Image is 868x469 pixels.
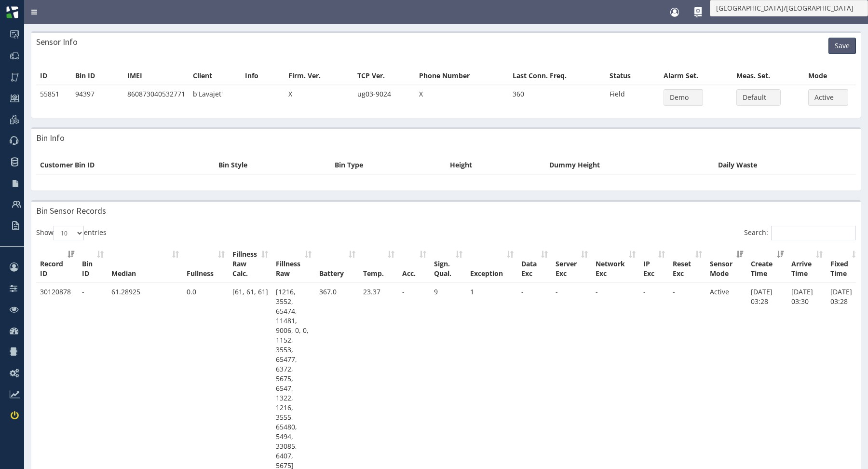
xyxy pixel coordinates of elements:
[189,67,241,85] th: Client
[6,6,19,19] img: evreka_logo_1_HoezNYK_wy30KrO.png
[36,134,65,142] h3: Bin Info
[315,246,359,283] th: Battery: activate to sort column ascending
[660,67,732,85] th: Alarm Set.
[183,246,229,283] th: Fullness: activate to sort column ascending
[78,246,108,283] th: Bin ID: activate to sort column ascending
[706,246,747,283] th: Sensor Mode: activate to sort column ascending
[123,85,189,110] td: 860873040532771
[71,67,123,85] th: Bin ID
[272,246,315,283] th: Fillness Raw: activate to sort column ascending
[241,67,285,85] th: Info
[592,246,639,283] th: Network Exc: activate to sort column ascending
[509,85,606,110] td: 360
[694,7,703,16] div: How Do I Use It?
[804,67,856,85] th: Mode
[669,246,706,283] th: Reset Exc: activate to sort column ascending
[36,207,106,215] h3: Bin Sensor Records
[229,246,272,283] th: Fillness Raw Calc.: activate to sort column ascending
[71,85,123,110] td: 94397
[545,156,714,174] th: Dummy Height
[353,85,416,110] td: ug03-9024
[606,67,660,85] th: Status
[36,246,78,283] th: Record ID: activate to sort column ascending
[285,85,353,110] td: X
[808,89,848,106] button: Active
[446,156,545,174] th: Height
[189,85,241,110] td: b'Lavajet'
[664,89,703,106] button: Demo
[398,246,430,283] th: Acc.: activate to sort column ascending
[743,93,768,102] span: Default
[353,67,416,85] th: TCP Ver.
[606,85,660,110] td: Field
[215,156,331,174] th: Bin Style
[36,156,215,174] th: Customer Bin ID
[415,67,508,85] th: Phone Number
[54,226,84,240] select: Showentries
[36,226,107,240] label: Show entries
[827,246,863,283] th: Fixed Time: activate to sort column ascending
[716,3,855,13] span: [GEOGRAPHIC_DATA]/[GEOGRAPHIC_DATA]
[552,246,592,283] th: Server Exc: activate to sort column ascending
[639,246,669,283] th: IP Exc: activate to sort column ascending
[828,38,856,54] button: Save
[430,246,466,283] th: Sign. Qual.: activate to sort column ascending
[36,67,71,85] th: ID
[415,85,508,110] td: X
[732,67,804,85] th: Meas. Set.
[814,93,836,102] span: Active
[747,246,787,283] th: Create Time: activate to sort column ascending
[834,430,868,469] iframe: JSD widget
[670,93,691,102] span: Demo
[108,246,183,283] th: Median: activate to sort column ascending
[771,226,856,240] input: Search:
[331,156,446,174] th: Bin Type
[359,246,398,283] th: Temp.: activate to sort column ascending
[285,67,353,85] th: Firm. Ver.
[736,89,781,106] button: Default
[787,246,827,283] th: Arrive Time: activate to sort column ascending
[714,156,856,174] th: Daily Waste
[744,226,856,240] label: Search:
[466,246,517,283] th: Exception: activate to sort column ascending
[509,67,606,85] th: Last Conn. Freq.
[36,38,78,46] h3: Sensor Info
[123,67,189,85] th: IMEI
[36,85,71,110] td: 55851
[517,246,552,283] th: Data Exc: activate to sort column ascending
